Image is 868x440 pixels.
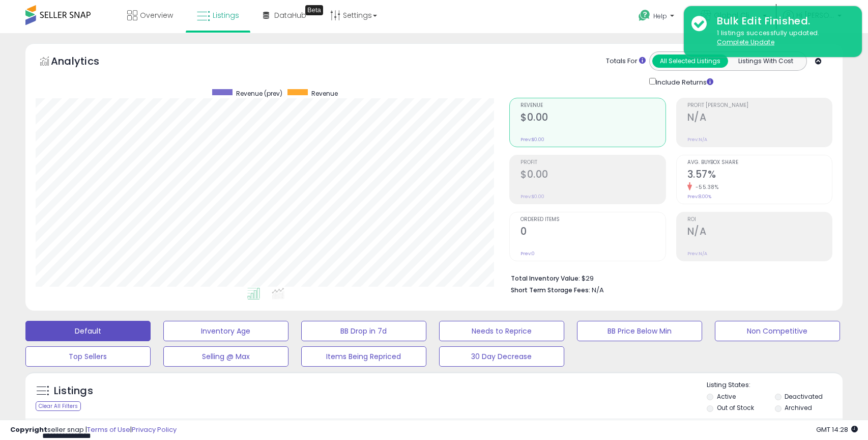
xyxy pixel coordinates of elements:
[511,271,825,284] li: $29
[687,136,707,143] small: Prev: N/A
[592,285,604,295] span: N/A
[520,136,544,143] small: Prev: $0.00
[717,403,754,412] label: Out of Stock
[687,112,832,125] h2: N/A
[511,286,590,294] b: Short Term Storage Fees:
[520,226,666,239] h2: 0
[132,425,177,434] a: Privacy Policy
[709,14,854,29] div: Bulk Edit Finished.
[213,10,239,20] span: Listings
[439,346,564,367] button: 30 Day Decrease
[652,54,728,68] button: All Selected Listings
[305,5,323,15] div: Tooltip anchor
[87,425,130,434] a: Terms of Use
[687,251,707,257] small: Prev: N/A
[10,425,47,434] strong: Copyright
[163,321,288,341] button: Inventory Age
[709,29,854,47] div: 1 listings successfully updated.
[10,425,177,435] div: seller snap | |
[638,9,651,22] i: Get Help
[630,2,684,33] a: Help
[687,169,832,182] h2: 3.57%
[301,346,426,367] button: Items Being Repriced
[687,194,711,200] small: Prev: 8.00%
[54,384,93,398] h5: Listings
[707,380,843,390] p: Listing States:
[311,89,338,98] span: Revenue
[687,160,832,166] span: Avg. Buybox Share
[274,10,306,20] span: DataHub
[687,217,832,223] span: ROI
[520,194,544,200] small: Prev: $0.00
[606,57,646,66] div: Totals For
[301,321,426,341] button: BB Drop in 7d
[785,392,823,401] label: Deactivated
[687,103,832,108] span: Profit [PERSON_NAME]
[577,321,702,341] button: BB Price Below Min
[715,321,840,341] button: Non Competitive
[25,346,151,367] button: Top Sellers
[163,346,288,367] button: Selling @ Max
[520,112,666,125] h2: $0.00
[140,10,173,20] span: Overview
[692,183,719,191] small: -55.38%
[717,38,774,46] u: Complete Update
[520,160,666,166] span: Profit
[816,425,858,434] span: 2025-09-15 14:28 GMT
[520,169,666,182] h2: $0.00
[653,12,667,20] span: Help
[520,217,666,223] span: Ordered Items
[439,321,564,341] button: Needs to Reprice
[236,89,282,98] span: Revenue (prev)
[25,321,151,341] button: Default
[511,274,580,283] b: Total Inventory Value:
[36,401,81,411] div: Clear All Filters
[520,251,535,257] small: Prev: 0
[520,103,666,108] span: Revenue
[717,392,736,401] label: Active
[687,226,832,239] h2: N/A
[642,76,726,88] div: Include Returns
[51,54,119,71] h5: Analytics
[728,54,803,68] button: Listings With Cost
[785,403,812,412] label: Archived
